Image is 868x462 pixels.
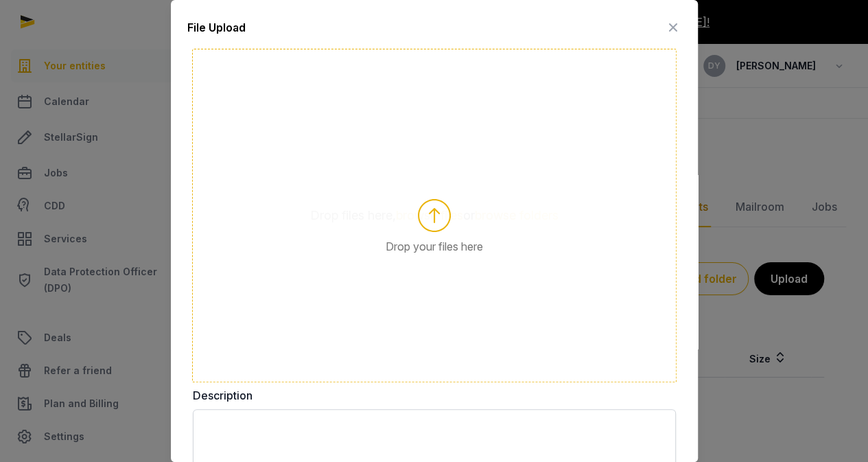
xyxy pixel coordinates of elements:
div: Drop your files here [192,49,677,382]
iframe: Chat Widget [799,396,868,462]
div: Uppy Dashboard [187,44,681,387]
label: Description [193,387,676,404]
div: File Upload [187,19,246,36]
